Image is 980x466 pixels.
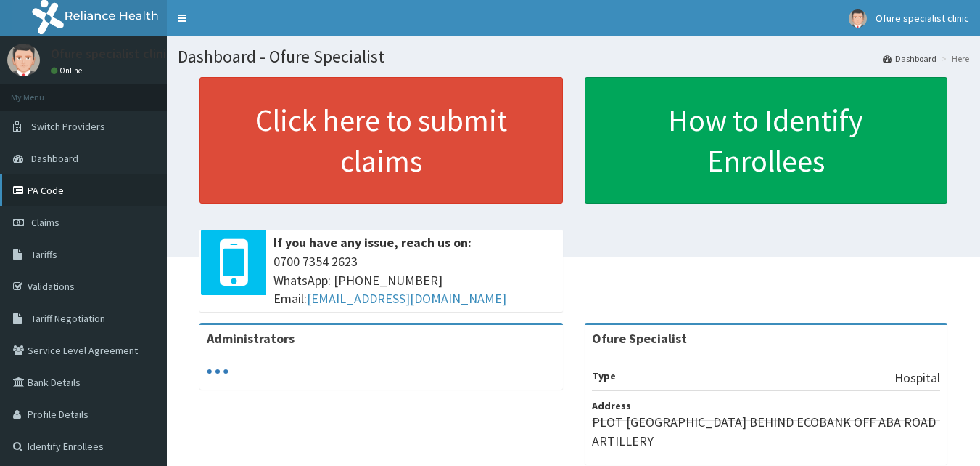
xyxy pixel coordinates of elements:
[307,290,506,307] a: [EMAIL_ADDRESS][DOMAIN_NAME]
[31,248,57,261] span: Tariffs
[51,47,173,60] p: Ofure specialist clinic
[178,47,969,66] h1: Dashboard - Ofure Specialist
[273,234,472,251] b: If you have any issue, reach us on:
[273,252,556,308] span: 0700 7354 2623 WhatsApp: [PHONE_NUMBER] Email:
[7,44,40,76] img: User Image
[592,399,631,412] b: Address
[207,330,295,347] b: Administrators
[592,330,687,347] strong: Ofure Specialist
[199,77,563,204] a: Click here to submit claims
[207,361,228,382] svg: audio-loading
[876,12,969,25] span: Ofure specialist clinic
[31,216,59,229] span: Claims
[585,77,948,204] a: How to Identify Enrollees
[51,65,86,76] a: Online
[894,369,940,387] p: Hospital
[592,369,616,382] b: Type
[883,52,936,65] a: Dashboard
[31,120,105,133] span: Switch Providers
[938,52,969,65] li: Here
[849,9,867,28] img: User Image
[592,413,941,450] p: PLOT [GEOGRAPHIC_DATA] BEHIND ECOBANK OFF ABA ROAD ARTILLERY
[31,312,105,325] span: Tariff Negotiation
[31,152,78,165] span: Dashboard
